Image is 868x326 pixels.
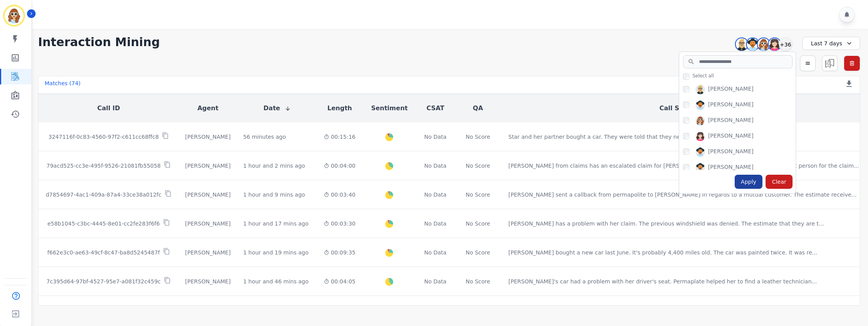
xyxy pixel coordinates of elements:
[508,162,859,170] div: [PERSON_NAME] from claims has an escalated claim for [PERSON_NAME]. [PERSON_NAME] is the contact ...
[708,147,753,157] div: [PERSON_NAME]
[423,191,448,199] div: No Data
[708,163,753,172] div: [PERSON_NAME]
[324,249,355,256] div: 00:09:35
[508,278,817,285] div: [PERSON_NAME]'s car had a problem with her driver's seat. Permaplate helped her to find a leather...
[508,249,817,256] div: [PERSON_NAME] bought a new car last June. It's probably 4,400 miles old. The car was painted twic...
[5,6,23,25] img: Bordered avatar
[473,104,483,113] button: QA
[197,104,219,113] button: Agent
[466,133,490,141] div: No Score
[324,191,355,199] div: 00:03:40
[423,162,448,170] div: No Data
[38,35,160,49] h1: Interaction Mining
[47,162,161,170] p: 79acd525-cc3e-495f-9526-21081fb55058
[324,278,355,285] div: 00:04:05
[243,278,308,285] div: 1 hour and 46 mins ago
[47,249,160,256] p: f662e3c0-ae63-49cf-8c47-ba8d5245487f
[692,73,714,79] span: Select all
[243,220,308,227] div: 1 hour and 17 mins ago
[324,133,355,141] div: 00:15:16
[243,133,286,141] div: 56 minutes ago
[735,175,763,189] div: Apply
[243,249,308,256] div: 1 hour and 19 mins ago
[508,133,781,141] div: Star and her partner bought a car. They were told that they need protection pl for their seats, b...
[466,191,490,199] div: No Score
[466,249,490,256] div: No Score
[466,278,490,285] div: No Score
[708,85,753,94] div: [PERSON_NAME]
[466,220,490,227] div: No Score
[659,104,708,113] button: Call Summary
[243,191,305,199] div: 1 hour and 9 mins ago
[508,191,856,199] div: [PERSON_NAME] sent a callback from permapolite to [PERSON_NAME] in regards to a mutual customer. ...
[185,278,231,285] div: [PERSON_NAME]
[327,104,352,113] button: Length
[802,37,860,50] div: Last 7 days
[466,162,490,170] div: No Score
[46,191,161,199] p: d7854697-4ac1-409a-87a4-33ce38a012fc
[264,104,291,113] button: Date
[97,104,120,113] button: Call ID
[243,162,305,170] div: 1 hour and 2 mins ago
[708,100,753,110] div: [PERSON_NAME]
[47,220,160,227] p: e58b1045-c3bc-4445-8e01-cc2fe283f6f6
[423,133,448,141] div: No Data
[423,278,448,285] div: No Data
[708,116,753,125] div: [PERSON_NAME]
[708,132,753,141] div: [PERSON_NAME]
[371,104,407,113] button: Sentiment
[324,162,355,170] div: 00:04:00
[508,220,824,227] div: [PERSON_NAME] has a problem with her claim. The previous windshield was denied. The estimate that...
[324,220,355,227] div: 00:03:30
[48,133,159,141] p: 3247116f-0c83-4560-97f2-c611cc68ffc8
[47,278,161,285] p: 7c395d64-97bf-4527-95e7-a081f32c459c
[423,249,448,256] div: No Data
[766,175,793,189] div: Clear
[185,191,231,199] div: [PERSON_NAME]
[185,220,231,227] div: [PERSON_NAME]
[185,162,231,170] div: [PERSON_NAME]
[779,38,792,51] div: +36
[45,79,81,90] div: Matches ( 74 )
[185,133,231,141] div: [PERSON_NAME]
[185,249,231,256] div: [PERSON_NAME]
[423,220,448,227] div: No Data
[427,104,445,113] button: CSAT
